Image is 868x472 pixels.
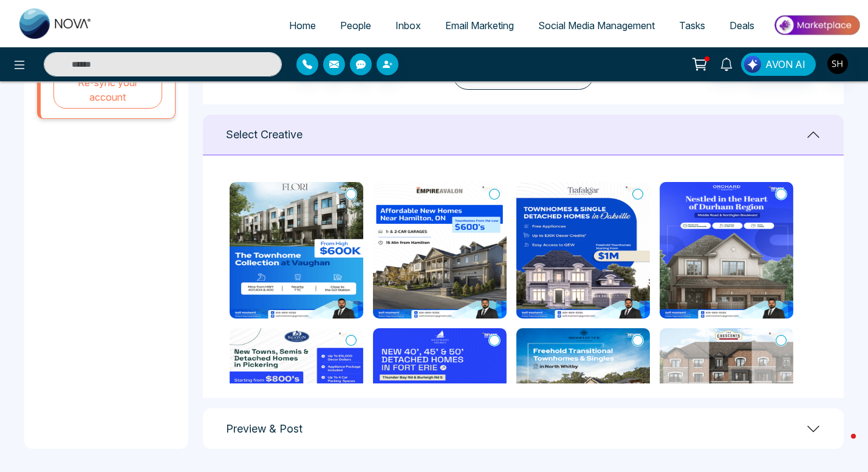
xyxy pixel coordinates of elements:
img: Brooklin Vue s in North Whitby (32).png [516,328,650,465]
img: Explore Flori (42).png [230,182,363,319]
img: Market-place.gif [773,12,861,39]
button: AVON AI [741,53,816,76]
span: Social Media Management [538,19,655,32]
img: Trafalgar Highlands (43).png [516,182,650,319]
a: Tasks [667,14,717,37]
iframe: Intercom live chat [827,431,856,460]
a: Deals [717,14,767,37]
span: Deals [730,19,754,32]
img: Westwind Shores (41).png [373,328,507,465]
span: Email Marketing [445,19,514,32]
span: Inbox [395,19,421,32]
img: Step into Orchard South (42).png [660,182,793,319]
span: People [340,19,371,32]
span: Tasks [679,19,705,32]
a: Inbox [383,14,433,37]
img: Nova CRM Logo [19,8,92,39]
a: People [328,14,383,37]
img: Empire Avalon in Caledonia (42).png [373,182,507,319]
button: Re-sync your account [53,71,162,109]
h1: Preview & Post [226,422,302,436]
img: Lead Flow [744,56,761,73]
span: Home [289,19,316,32]
img: The Crescents in North Brampton (32).png [660,328,793,465]
a: Home [277,14,328,37]
h1: Select Creative [226,128,302,141]
img: Seaton Winding Woods, a beautiful collection of Freehold Towns, Semis, and Detached Homes in Pick... [230,328,363,465]
span: AVON AI [765,57,805,72]
a: Email Marketing [433,14,526,37]
img: User Avatar [827,53,848,74]
a: Social Media Management [526,14,667,37]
